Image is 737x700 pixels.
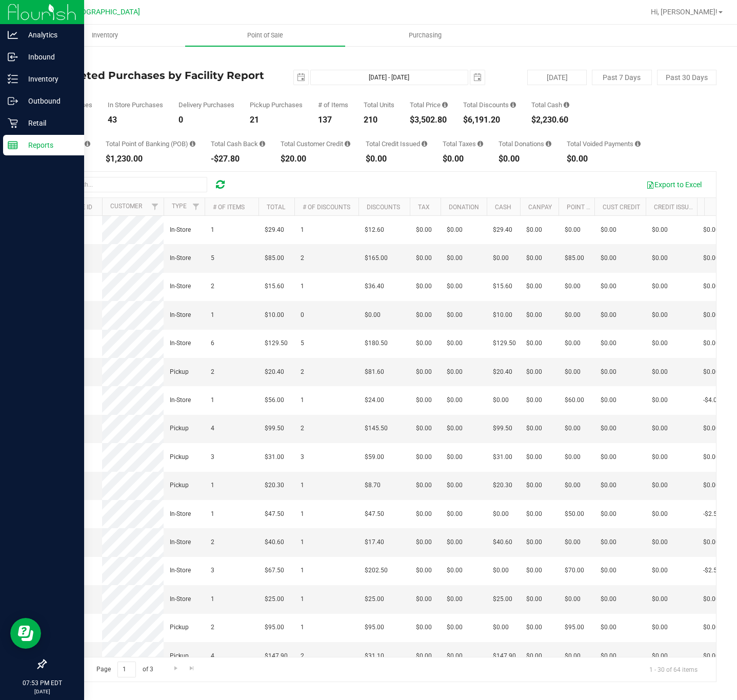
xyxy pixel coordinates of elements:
span: $0.00 [565,367,581,377]
span: $0.00 [601,225,616,235]
inline-svg: Analytics [8,30,18,40]
iframe: Resource center [10,618,41,649]
span: Pickup [170,452,189,462]
div: 21 [250,116,303,124]
span: [GEOGRAPHIC_DATA] [70,8,140,16]
span: $0.00 [565,338,581,348]
span: 1 [211,225,214,235]
span: 1 [301,537,304,547]
span: 1 [301,225,304,235]
a: CanPay [528,204,552,211]
span: $0.00 [652,537,668,547]
span: $20.40 [493,367,512,377]
span: $0.00 [447,481,463,490]
span: $0.00 [652,367,668,377]
span: $0.00 [447,452,463,462]
span: $0.00 [601,651,616,661]
p: 07:53 PM EDT [5,678,79,688]
span: $99.50 [265,424,284,433]
span: $85.00 [565,253,584,263]
span: $0.00 [447,424,463,433]
span: 2 [211,367,214,377]
span: $0.00 [447,282,463,291]
span: $0.00 [601,623,616,632]
span: 1 [211,481,214,490]
div: Total Price [410,102,448,108]
div: 0 [178,116,234,124]
a: Type [172,203,187,210]
button: Past 30 Days [657,70,716,85]
a: # of Items [213,204,245,211]
span: $31.00 [493,452,512,462]
div: $20.00 [281,155,350,163]
span: $29.40 [493,225,512,235]
span: $0.00 [703,623,719,632]
span: select [470,70,485,85]
span: $0.00 [652,566,668,575]
span: $0.00 [703,594,719,604]
span: $0.00 [652,395,668,405]
span: $147.90 [493,651,516,661]
span: $0.00 [526,594,542,604]
span: $0.00 [447,623,463,632]
span: select [294,70,308,85]
span: $29.40 [265,225,284,235]
i: Sum of the cash-back amounts from rounded-up electronic payments for all purchases in the date ra... [260,141,265,147]
span: Pickup [170,623,189,632]
div: Pickup Purchases [250,102,303,108]
span: $165.00 [365,253,388,263]
span: 2 [211,623,214,632]
span: $0.00 [652,651,668,661]
span: $0.00 [416,481,432,490]
span: $0.00 [447,338,463,348]
span: $0.00 [703,424,719,433]
span: $0.00 [447,310,463,320]
span: $0.00 [447,651,463,661]
span: $12.60 [365,225,384,235]
span: $0.00 [703,310,719,320]
span: $0.00 [652,338,668,348]
span: 5 [211,253,214,263]
span: In-Store [170,509,191,519]
span: $0.00 [601,367,616,377]
span: $0.00 [601,424,616,433]
a: Cust Credit [603,204,640,211]
span: $0.00 [565,481,581,490]
div: $0.00 [567,155,641,163]
input: 1 [117,662,136,677]
span: $81.60 [365,367,384,377]
span: $0.00 [601,282,616,291]
span: $0.00 [526,338,542,348]
span: $15.60 [493,282,512,291]
span: 3 [301,452,304,462]
span: Pickup [170,367,189,377]
span: 1 [211,395,214,405]
span: $0.00 [601,338,616,348]
span: $0.00 [565,310,581,320]
span: $0.00 [493,623,509,632]
span: $0.00 [526,282,542,291]
span: $0.00 [526,424,542,433]
span: $24.00 [365,395,384,405]
span: $0.00 [526,481,542,490]
div: $1,230.00 [106,155,195,163]
span: $0.00 [493,566,509,575]
span: $0.00 [652,594,668,604]
span: $0.00 [493,253,509,263]
i: Sum of all round-up-to-next-dollar total price adjustments for all purchases in the date range. [546,141,551,147]
span: 4 [211,651,214,661]
inline-svg: Reports [8,140,18,150]
span: 1 [301,395,304,405]
span: $60.00 [565,395,584,405]
span: $0.00 [416,225,432,235]
span: $0.00 [416,537,432,547]
span: $147.90 [265,651,288,661]
span: In-Store [170,253,191,263]
span: $0.00 [652,310,668,320]
a: Point of Banking (POB) [567,204,640,211]
a: # of Discounts [303,204,350,211]
span: $0.00 [493,395,509,405]
div: $3,502.80 [410,116,448,124]
span: $8.70 [365,481,381,490]
span: $0.00 [416,253,432,263]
